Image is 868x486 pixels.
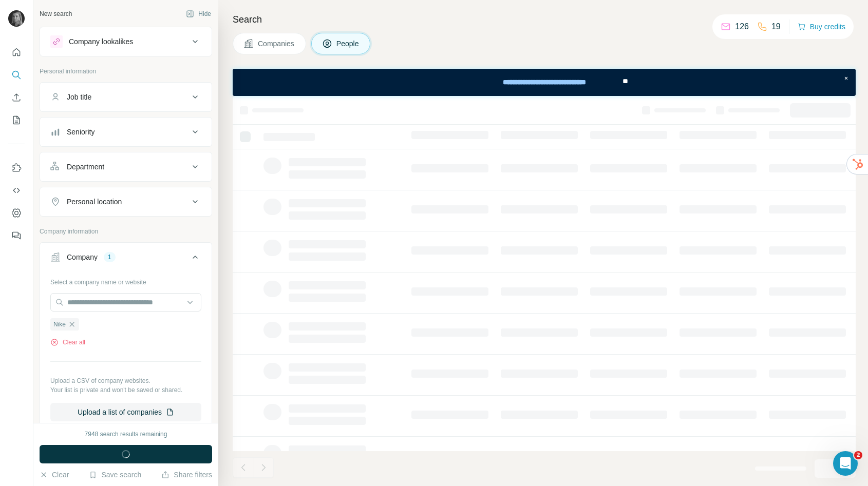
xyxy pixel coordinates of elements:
iframe: Banner [233,69,856,96]
span: People [336,38,360,49]
button: Use Surfe API [8,181,25,200]
button: Personal location [40,189,212,214]
div: Seniority [67,127,95,137]
button: Clear all [50,338,85,347]
button: Hide [179,6,218,22]
div: 7948 search results remaining [85,430,167,439]
button: Share filters [161,470,212,480]
p: Personal information [40,67,212,76]
div: Department [67,162,104,172]
button: Upload a list of companies [50,403,201,421]
div: Select a company name or website [50,274,201,287]
p: Your list is private and won't be saved or shared. [50,385,201,395]
button: Buy credits [798,20,845,34]
div: New search [40,9,72,18]
button: Seniority [40,120,212,144]
button: Dashboard [8,204,25,222]
img: Avatar [8,10,25,27]
button: Company lookalikes [40,29,212,54]
button: Feedback [8,226,25,245]
button: Department [40,154,212,179]
button: My lists [8,111,25,129]
button: Enrich CSV [8,88,25,107]
h4: Search [233,12,856,27]
button: Clear [40,470,69,480]
div: Personal location [67,197,122,207]
p: Upload a CSV of company websites. [50,376,201,385]
button: Job title [40,85,212,109]
button: Company1 [40,245,212,274]
p: 126 [735,21,749,33]
button: Save search [89,470,141,480]
p: 19 [771,21,781,33]
span: Nike [53,320,66,329]
span: 2 [854,451,862,459]
iframe: Intercom live chat [833,451,858,476]
div: Job title [67,92,91,102]
p: Company information [40,227,212,236]
button: Use Surfe on LinkedIn [8,159,25,177]
button: Quick start [8,43,25,62]
button: Search [8,66,25,84]
div: Company [67,252,98,262]
span: Companies [258,38,295,49]
div: 1 [104,252,116,262]
div: Company lookalikes [69,36,133,47]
